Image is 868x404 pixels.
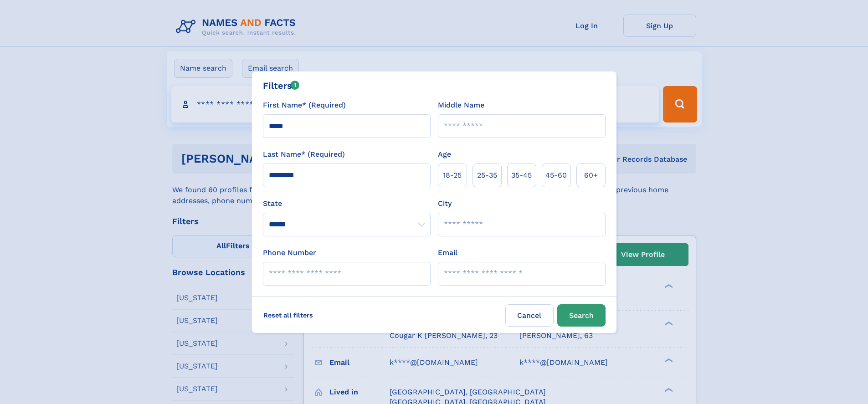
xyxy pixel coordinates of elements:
span: 45‑60 [545,170,567,181]
label: Reset all filters [257,304,319,326]
label: Middle Name [438,100,484,111]
span: 18‑25 [443,170,462,181]
span: 25‑35 [477,170,497,181]
button: Search [557,304,606,327]
label: Last Name* (Required) [263,149,345,160]
label: Phone Number [263,247,316,258]
label: First Name* (Required) [263,100,346,111]
label: City [438,198,452,209]
label: Cancel [505,304,554,327]
label: State [263,198,431,209]
div: Filters [263,79,300,92]
span: 60+ [584,170,598,181]
label: Age [438,149,451,160]
span: 35‑45 [511,170,532,181]
label: Email [438,247,457,258]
